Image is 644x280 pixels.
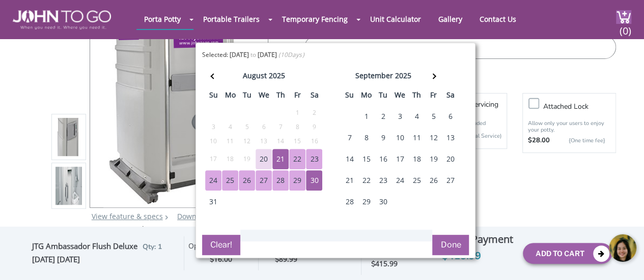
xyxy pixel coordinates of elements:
[391,149,408,169] div: 17
[177,211,225,221] a: Download Pdf
[195,9,267,29] a: Portable Trailers
[256,87,272,106] th: we
[371,259,398,269] strong: $
[408,106,425,127] div: 4
[375,128,391,148] div: 9
[256,149,272,169] div: 20
[222,170,238,191] div: 25
[281,50,288,59] span: 10
[92,211,163,221] a: View feature & specs
[272,87,289,106] th: th
[306,149,322,169] div: 23
[272,149,289,169] div: 21
[289,136,305,147] div: 15
[222,153,238,165] div: 18
[425,87,442,106] th: fr
[619,16,631,38] span: (0)
[341,87,358,106] th: su
[274,9,355,29] a: Temporary Fencing
[358,128,374,148] div: 8
[425,170,441,191] div: 26
[272,121,289,133] div: 7
[543,100,621,113] h3: Attached lock
[555,136,605,146] p: {One time fee}
[214,254,232,264] span: 16.00
[57,254,80,264] span: [DATE]
[239,153,255,165] div: 19
[51,224,269,234] div: Colors may vary
[442,149,458,169] div: 20
[239,170,255,191] div: 26
[136,9,188,29] a: Porta Potty
[202,235,240,255] button: Clear!
[222,121,238,133] div: 4
[362,9,429,29] a: Unit Calculator
[263,254,310,265] div: $
[491,227,644,269] iframe: Live Chat Button
[205,192,221,212] div: 31
[205,87,222,106] th: su
[239,121,255,133] div: 5
[408,87,425,106] th: th
[358,192,374,212] div: 29
[188,254,254,265] div: $
[425,106,441,127] div: 5
[432,235,469,255] button: Done
[528,136,550,146] strong: $28.00
[205,170,221,191] div: 24
[375,259,398,268] span: 415.99
[358,170,374,191] div: 22
[375,149,391,169] div: 16
[616,10,631,24] img: cart a
[13,10,111,29] img: JOHN to go
[278,50,304,59] i: ( Days)
[391,87,408,106] th: we
[202,50,228,59] span: Selected:
[243,69,267,83] div: august
[279,254,297,264] span: 89.99
[442,106,458,127] div: 6
[250,50,256,59] span: to
[239,136,255,147] div: 12
[256,136,272,147] div: 13
[341,192,357,212] div: 28
[375,87,391,106] th: tu
[230,50,249,59] b: [DATE]
[306,121,322,133] div: 9
[306,136,322,147] div: 16
[272,136,289,147] div: 14
[289,149,305,169] div: 22
[239,87,256,106] th: tu
[472,9,524,29] a: Contact Us
[375,170,391,191] div: 23
[375,192,391,212] div: 30
[32,254,55,264] span: [DATE]
[355,69,393,83] div: september
[431,9,470,29] a: Gallery
[358,149,374,169] div: 15
[143,242,162,252] span: Qty: 1
[165,215,168,220] img: right arrow icon
[256,170,272,191] div: 27
[408,128,425,148] div: 11
[442,87,459,106] th: sa
[272,170,289,191] div: 28
[289,87,306,106] th: fr
[442,170,458,191] div: 27
[358,106,374,127] div: 1
[425,149,441,169] div: 19
[289,170,305,191] div: 29
[222,87,239,106] th: mo
[341,128,357,148] div: 7
[408,149,425,169] div: 18
[269,69,285,83] div: 2025
[256,121,272,133] div: 6
[358,87,375,106] th: mo
[289,107,305,118] div: 1
[205,153,221,165] div: 17
[528,120,610,133] p: Allow only your users to enjoy your potty.
[375,106,391,127] div: 2
[391,128,408,148] div: 10
[32,241,179,255] div: JTG Ambassador Flush Deluxe
[341,170,357,191] div: 21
